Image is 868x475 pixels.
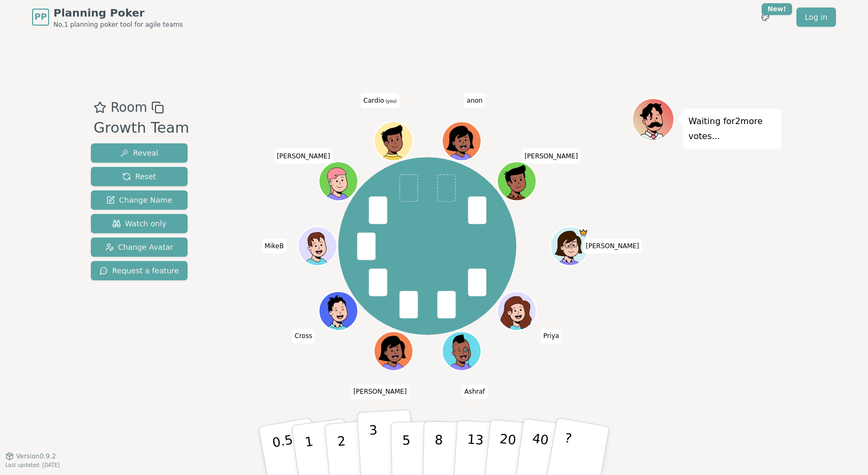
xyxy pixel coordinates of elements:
[91,143,188,163] button: Reveal
[91,214,188,233] button: Watch only
[111,98,147,117] span: Room
[94,117,189,139] div: Growth Team
[361,93,399,108] span: Click to change your name
[351,385,409,400] span: Click to change your name
[106,195,172,205] span: Change Name
[756,7,775,27] button: New!
[274,149,333,164] span: Click to change your name
[540,329,562,344] span: Click to change your name
[105,242,174,252] span: Change Avatar
[94,98,106,117] button: Add as favourite
[112,218,167,229] span: Watch only
[522,149,580,164] span: Click to change your name
[53,5,183,20] span: Planning Poker
[762,3,792,15] div: New!
[5,452,56,461] button: Version0.9.2
[292,329,315,344] span: Click to change your name
[262,239,286,254] span: Click to change your name
[384,99,397,104] span: (you)
[688,114,776,144] p: Waiting for 2 more votes...
[120,148,158,158] span: Reveal
[583,239,642,254] span: Click to change your name
[16,452,56,461] span: Version 0.9.2
[91,237,188,257] button: Change Avatar
[122,171,156,182] span: Reset
[5,462,60,468] span: Last updated: [DATE]
[99,265,179,276] span: Request a feature
[464,93,485,108] span: Click to change your name
[91,167,188,186] button: Reset
[796,7,836,27] a: Log in
[578,228,588,237] span: Ansley is the host
[91,190,188,210] button: Change Name
[34,11,46,24] span: PP
[375,123,412,160] button: Click to change your avatar
[32,5,183,29] a: PPPlanning PokerNo.1 planning poker tool for agile teams
[462,385,488,400] span: Click to change your name
[53,20,183,29] span: No.1 planning poker tool for agile teams
[91,261,188,280] button: Request a feature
